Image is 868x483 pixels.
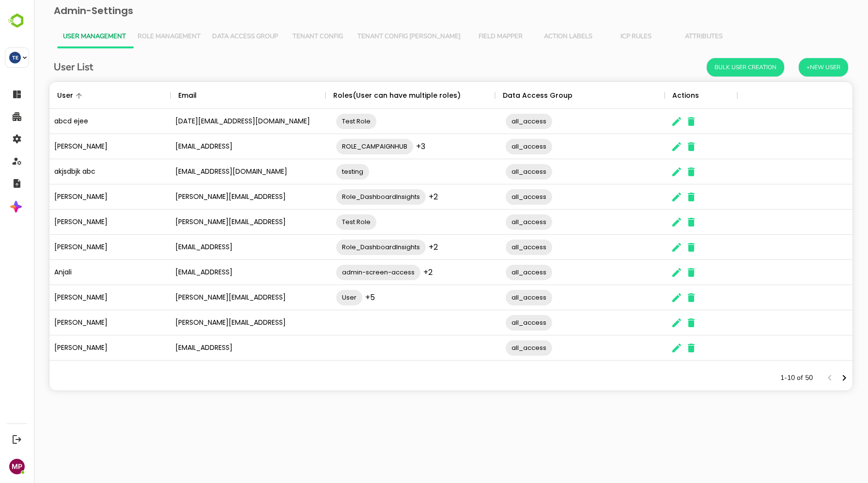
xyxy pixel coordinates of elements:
div: [EMAIL_ADDRESS] [137,235,292,260]
span: all_access [472,191,518,202]
span: +2 [389,267,399,278]
div: [PERSON_NAME][EMAIL_ADDRESS] [137,210,292,235]
span: +2 [395,191,404,202]
span: ICP Rules [574,33,630,41]
span: all_access [472,317,518,328]
div: [EMAIL_ADDRESS] [137,260,292,285]
div: Data Access Group [469,82,539,109]
div: [PERSON_NAME] [15,210,137,235]
div: Vertical tabs example [23,25,811,48]
div: User [23,82,39,109]
span: Role Management [104,33,167,41]
span: Attributes [642,33,698,41]
div: Email [144,82,163,109]
span: +5 [331,292,341,303]
span: Test Role [302,216,342,227]
p: 1-10 of 50 [746,373,779,383]
span: all_access [472,116,518,127]
button: Next page [803,371,818,385]
div: [EMAIL_ADDRESS] [137,134,292,159]
div: Actions [638,82,665,109]
span: ROLE_CAMPAIGNHUB [302,141,379,152]
span: all_access [472,216,518,227]
span: User Management [29,33,92,41]
span: Field Mapper [438,33,495,41]
span: User [302,292,328,303]
span: admin-screen-access [302,267,387,278]
span: all_access [472,292,518,303]
span: Tenant Config [PERSON_NAME] [324,33,427,41]
div: [PERSON_NAME] [15,134,137,159]
span: Role_DashboardInsights [302,191,392,202]
div: [PERSON_NAME][EMAIL_ADDRESS] [137,184,292,210]
span: all_access [472,342,518,353]
div: [EMAIL_ADDRESS] [137,335,292,361]
div: The User Data [15,81,819,391]
div: MP [9,459,25,474]
div: Anjali [15,260,137,285]
img: BambooboxLogoMark.f1c84d78b4c51b1a7b5f700c9845e183.svg [5,12,30,30]
button: Logout [10,433,23,446]
button: Sort [163,90,174,102]
div: [PERSON_NAME] [15,184,137,210]
span: Action Labels [506,33,562,41]
div: [EMAIL_ADDRESS][DOMAIN_NAME] [137,159,292,184]
span: Test Role [302,116,342,127]
div: [DATE][EMAIL_ADDRESS][DOMAIN_NAME] [137,109,292,134]
span: all_access [472,141,518,152]
div: [PERSON_NAME][EMAIL_ADDRESS] [137,285,292,310]
div: TE [9,52,21,63]
span: +2 [395,241,404,253]
span: all_access [472,267,518,278]
span: all_access [472,241,518,253]
div: akjsdbjk abc [15,159,137,184]
span: all_access [472,166,518,177]
div: [PERSON_NAME][EMAIL_ADDRESS] [137,310,292,335]
div: [PERSON_NAME] [15,285,137,310]
span: testing [302,166,335,177]
h6: User List [20,60,59,75]
div: Roles(User can have multiple roles) [299,82,427,109]
button: +New User [765,58,814,76]
div: [PERSON_NAME] [15,310,137,335]
span: Data Access Group [178,33,244,41]
span: Tenant Config [256,33,312,41]
div: [PERSON_NAME] [15,235,137,260]
button: Sort [39,90,51,102]
button: Bulk User Creation [673,58,750,76]
div: abcd ejee [15,109,137,134]
div: [PERSON_NAME] [15,335,137,361]
span: Role_DashboardInsights [302,241,392,253]
span: +3 [382,141,391,152]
